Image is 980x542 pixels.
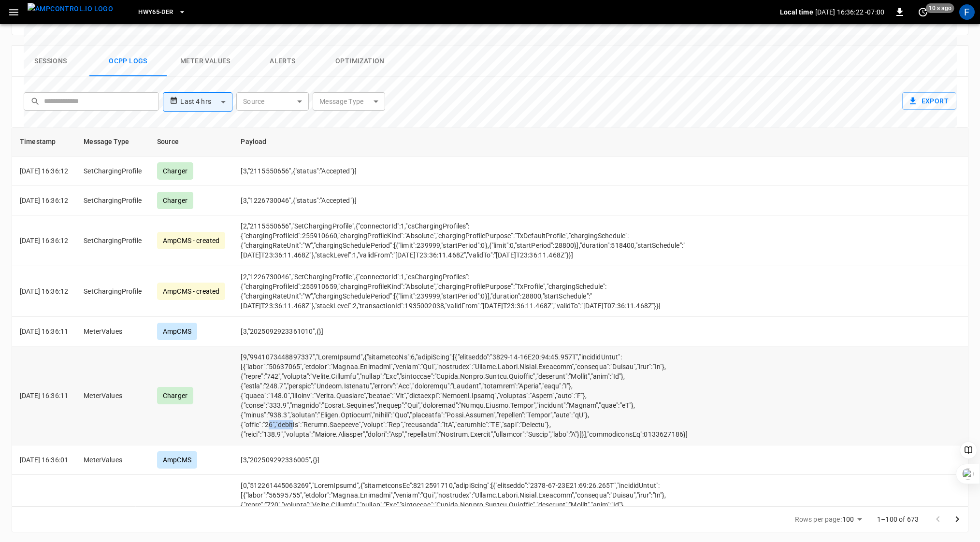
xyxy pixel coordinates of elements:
button: Alerts [244,46,321,77]
button: set refresh interval [915,4,931,20]
p: [DATE] 16:36:12 [20,196,68,205]
p: Local time [780,7,813,17]
button: Go to next page [948,510,967,529]
td: [3,"2025092923361010",{}] [233,317,695,346]
p: [DATE] 16:36:12 [20,236,68,245]
p: [DATE] 16:36:22 -07:00 [815,7,884,17]
span: 10 s ago [926,3,954,13]
th: Timestamp [12,128,76,157]
div: profile-icon [959,4,975,20]
button: Meter Values [167,46,244,77]
div: Charger [157,387,193,404]
p: [DATE] 16:36:11 [20,391,68,400]
th: Payload [233,128,695,157]
td: SetChargingProfile [76,266,149,317]
p: Rows per page: [795,514,842,524]
div: AmpCMS [157,323,197,340]
button: Ocpp logs [89,46,167,77]
p: [DATE] 16:36:11 [20,327,68,336]
div: 100 [842,513,865,527]
div: Last 4 hrs [180,93,232,111]
td: MeterValues [76,317,149,346]
div: AmpCMS - created [157,283,225,300]
td: [3,"202509292336005",{}] [233,445,695,475]
td: [2,"1226730046","SetChargingProfile",{"connectorId":1,"csChargingProfiles":{"chargingProfileId":2... [233,266,695,317]
img: ampcontrol.io logo [28,3,113,15]
p: [DATE] 16:36:12 [20,166,68,176]
p: 1–100 of 673 [877,514,919,524]
p: [DATE] 16:36:12 [20,286,68,296]
button: Export [902,92,956,110]
td: [9,"9941073448897337","LoremIpsumd",{"sitametcoNs":6,"adipiScing":[{"elitseddo":"3829-14-16E20:94... [233,346,695,445]
span: HWY65-DER [138,7,173,18]
button: Optimization [321,46,399,77]
th: Message Type [76,128,149,157]
div: AmpCMS [157,451,197,469]
td: MeterValues [76,445,149,475]
button: Sessions [12,46,89,77]
th: Source [149,128,233,157]
td: MeterValues [76,346,149,445]
p: [DATE] 16:36:01 [20,455,68,465]
button: HWY65-DER [134,3,189,22]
